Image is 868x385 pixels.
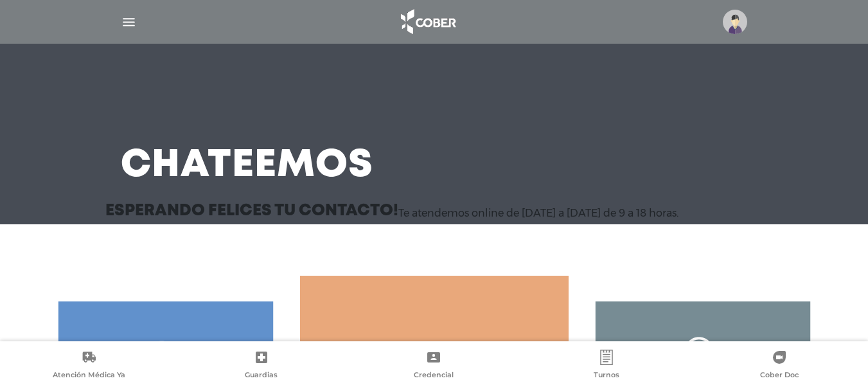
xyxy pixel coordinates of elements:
[348,350,520,382] a: Credencial
[245,370,278,382] span: Guardias
[3,350,175,382] a: Atención Médica Ya
[723,10,747,34] img: profile-placeholder.svg
[175,350,348,382] a: Guardias
[760,370,799,382] span: Cober Doc
[520,350,693,382] a: Turnos
[693,350,865,382] a: Cober Doc
[594,370,619,382] span: Turnos
[53,370,125,382] span: Atención Médica Ya
[394,6,461,37] img: logo_cober_home-white.png
[121,14,137,30] img: Cober_menu-lines-white.svg
[414,370,454,382] span: Credencial
[105,203,398,219] h3: Esperando felices tu contacto!
[398,207,678,219] p: Te atendemos online de [DATE] a [DATE] de 9 a 18 horas.
[121,149,373,183] h3: Chateemos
